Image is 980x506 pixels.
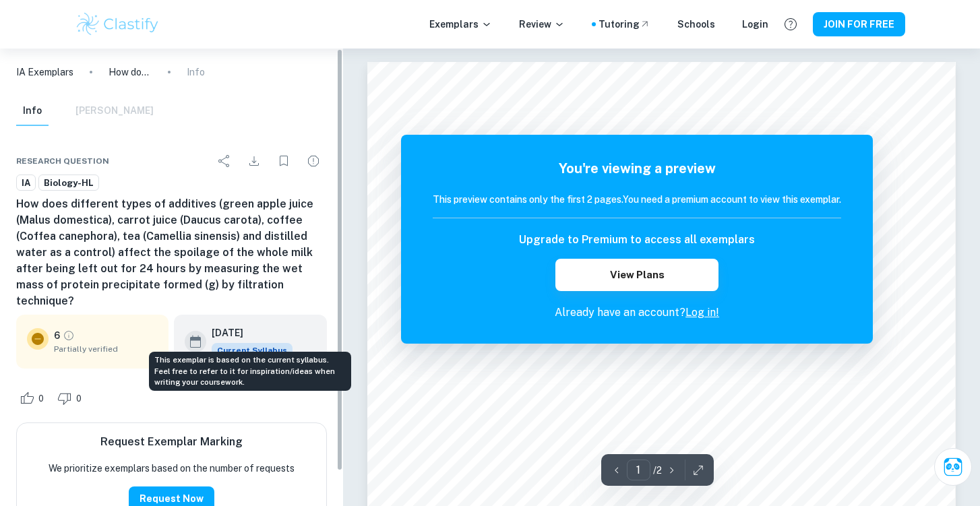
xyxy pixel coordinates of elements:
[211,148,238,175] div: Share
[109,65,152,80] p: How does different types of additives (green apple juice (Malus domestica), carrot juice (Daucus ...
[519,17,565,32] p: Review
[75,11,160,38] img: Clastify logo
[555,259,718,291] button: View Plans
[779,13,802,36] button: Help and Feedback
[54,387,89,409] div: Dislike
[685,306,719,319] a: Log in!
[813,12,905,36] button: JOIN FOR FREE
[653,463,662,478] p: / 2
[270,148,297,175] div: Bookmark
[149,352,351,391] div: This exemplar is based on the current syllabus. Feel free to refer to it for inspiration/ideas wh...
[16,175,36,191] a: IA
[16,196,327,309] h6: How does different types of additives (green apple juice (Malus domestica), carrot juice (Daucus ...
[212,325,282,340] h6: [DATE]
[54,343,158,355] span: Partially verified
[39,177,98,190] span: Biology-HL
[241,148,268,175] div: Download
[300,148,327,175] div: Report issue
[433,158,841,179] h5: You're viewing a preview
[49,461,295,476] p: We prioritize exemplars based on the number of requests
[599,17,650,32] a: Tutoring
[31,392,51,406] span: 0
[63,329,75,342] a: Grade partially verified
[16,96,49,126] button: Info
[187,65,205,80] p: Info
[677,17,715,32] a: Schools
[100,434,243,450] h6: Request Exemplar Marking
[433,305,841,321] p: Already have an account?
[742,17,768,32] a: Login
[934,448,972,486] button: Ask Clai
[519,232,755,248] h6: Upgrade to Premium to access all exemplars
[16,65,73,80] a: IA Exemplars
[433,192,841,207] h6: This preview contains only the first 2 pages. You need a premium account to view this exemplar.
[16,387,51,409] div: Like
[17,177,35,190] span: IA
[54,328,60,343] p: 6
[38,175,99,191] a: Biology-HL
[429,17,492,32] p: Exemplars
[69,392,89,406] span: 0
[16,155,109,167] span: Research question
